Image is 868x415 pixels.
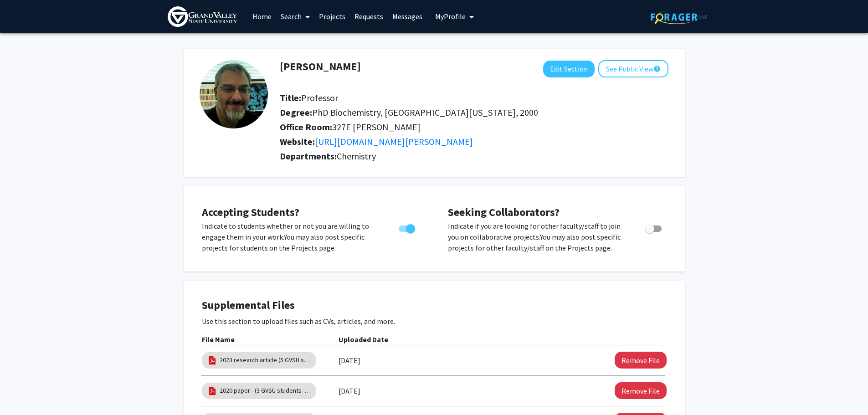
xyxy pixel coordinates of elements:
[337,150,376,162] span: Chemistry
[312,107,538,118] span: PhD Biochemistry, [GEOGRAPHIC_DATA][US_STATE], 2000
[200,60,268,128] img: Profile Picture
[220,355,311,365] a: 2023 research article (5 GVSU students - contributing authors)
[332,121,421,133] span: 327E [PERSON_NAME]
[598,60,668,77] button: See Public View
[350,0,388,32] a: Requests
[280,136,668,147] h2: Website:
[339,383,360,399] label: [DATE]
[202,335,235,344] b: File Name
[248,0,276,32] a: Home
[615,382,667,399] button: Remove 2020 paper - (3 GVSU students - contributing authors) File
[301,92,338,103] span: Professor
[276,0,314,32] a: Search
[168,6,237,27] img: Grand Valley State University Logo
[448,205,560,219] span: Seeking Collaborators?
[280,92,668,103] h2: Title:
[315,136,473,147] a: Opens in a new tab
[615,352,667,369] button: Remove 2023 research article (5 GVSU students - contributing authors) File
[339,335,388,344] b: Uploaded Date
[395,220,420,234] div: Toggle
[202,205,299,219] span: Accepting Students?
[202,299,667,312] h4: Supplemental Files
[435,12,466,21] span: My Profile
[448,220,628,253] p: Indicate if you are looking for other faculty/staff to join you on collaborative projects. You ma...
[388,0,427,32] a: Messages
[653,63,661,74] mat-icon: help
[207,386,217,396] img: pdf_icon.png
[339,353,360,368] label: [DATE]
[651,10,708,24] img: ForagerOne Logo
[207,355,217,365] img: pdf_icon.png
[314,0,350,32] a: Projects
[7,374,39,408] iframe: Chat
[280,107,668,118] h2: Degree:
[642,220,667,234] div: Toggle
[280,122,668,133] h2: Office Room:
[202,220,381,253] p: Indicate to students whether or not you are willing to engage them in your work. You may also pos...
[220,386,311,395] a: 2020 paper - (3 GVSU students - contributing authors)
[280,60,361,73] h1: [PERSON_NAME]
[543,61,595,77] button: Edit Section
[273,151,675,162] h2: Departments:
[202,316,667,327] p: Use this section to upload files such as CVs, articles, and more.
